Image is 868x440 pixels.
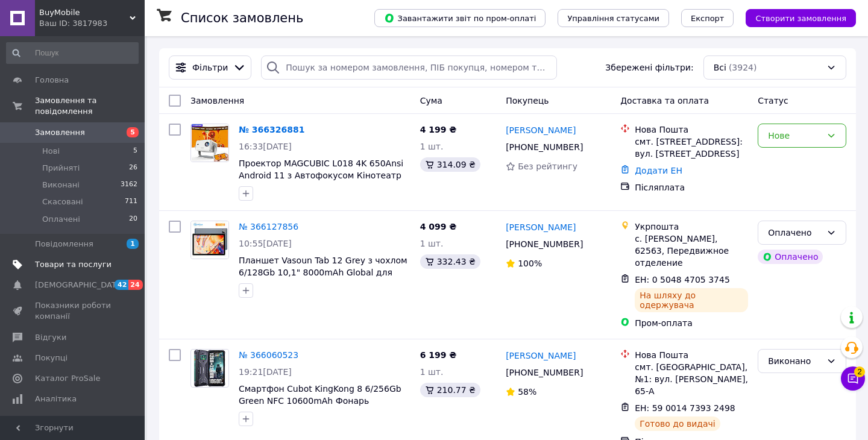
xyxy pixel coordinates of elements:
[420,350,457,360] span: 6 199 ₴
[420,239,444,248] span: 1 шт.
[121,180,137,190] span: 3162
[681,9,734,27] button: Експорт
[125,196,137,207] span: 711
[239,159,403,192] a: Проектор MAGCUBIC L018 4K 650Ansi Android 11 з Автофокусом Кінотеатр Краще HY350 HY320
[746,9,856,27] button: Створити замовлення
[768,354,822,368] div: Виконано
[506,96,549,105] span: Покупець
[558,9,669,27] button: Управління статусами
[506,124,576,136] a: [PERSON_NAME]
[190,349,229,388] a: Фото товару
[190,221,229,259] a: Фото товару
[755,14,846,23] span: Створити замовлення
[239,239,292,248] span: 10:55[DATE]
[503,139,585,156] div: [PHONE_NUMBER]
[239,384,401,418] a: Смартфон Cubot KingKong 8 6/256Gb Green NFC 10600mAh Фонарь Захищений IP68/IP69K + скло
[191,221,228,259] img: Фото товару
[35,353,68,363] span: Покупці
[768,129,822,142] div: Нове
[127,239,139,249] span: 1
[420,157,480,172] div: 314.09 ₴
[768,226,822,239] div: Оплачено
[854,365,865,376] span: 2
[35,332,66,343] span: Відгуки
[758,96,788,105] span: Статус
[35,414,112,436] span: Управління сайтом
[714,61,726,74] span: Всі
[42,196,83,207] span: Скасовані
[39,7,130,18] span: BuyMobile
[758,250,823,264] div: Оплачено
[518,259,542,268] span: 100%
[420,125,457,134] span: 4 199 ₴
[518,162,577,171] span: Без рейтингу
[181,11,303,25] h1: Список замовлень
[6,42,139,64] input: Пошук
[239,125,304,134] a: № 366326881
[239,256,407,289] a: Планшет Vasoun Tab 12 Grey з чохлом 6/128Gb 10,1" 8000mAh Global для роботи і навчання
[420,96,442,105] span: Cума
[567,14,659,23] span: Управління статусами
[115,280,128,290] span: 42
[129,214,137,225] span: 20
[635,166,682,175] a: Додати ЕН
[635,317,748,329] div: Пром-оплата
[239,350,298,360] a: № 366060523
[518,387,536,397] span: 58%
[503,364,585,381] div: [PHONE_NUMBER]
[635,416,720,431] div: Готово до видачі
[506,350,576,362] a: [PERSON_NAME]
[420,254,480,269] div: 332.43 ₴
[35,239,93,250] span: Повідомлення
[133,146,137,157] span: 5
[374,9,546,27] button: Завантажити звіт по пром-оплаті
[420,222,457,231] span: 4 099 ₴
[42,214,80,225] span: Оплачені
[35,259,112,270] span: Товари та послуги
[239,367,292,377] span: 19:21[DATE]
[503,236,585,253] div: [PHONE_NUMBER]
[635,136,748,160] div: смт. [STREET_ADDRESS]: вул. [STREET_ADDRESS]
[35,373,100,384] span: Каталог ProSale
[506,221,576,233] a: [PERSON_NAME]
[42,146,60,157] span: Нові
[129,163,137,174] span: 26
[734,13,856,22] a: Створити замовлення
[191,124,228,162] img: Фото товару
[42,163,80,174] span: Прийняті
[35,394,77,404] span: Аналітика
[239,142,292,151] span: 16:33[DATE]
[420,142,444,151] span: 1 шт.
[635,221,748,233] div: Укрпошта
[420,367,444,377] span: 1 шт.
[35,75,69,86] span: Головна
[39,18,145,29] div: Ваш ID: 3817983
[42,180,80,190] span: Виконані
[635,403,735,413] span: ЕН: 59 0014 7393 2498
[35,127,85,138] span: Замовлення
[190,96,244,105] span: Замовлення
[420,383,480,397] div: 210.77 ₴
[35,300,112,322] span: Показники роботи компанії
[35,95,145,117] span: Замовлення та повідомлення
[635,349,748,361] div: Нова Пошта
[691,14,725,23] span: Експорт
[128,280,142,290] span: 24
[261,55,557,80] input: Пошук за номером замовлення, ПІБ покупця, номером телефону, Email, номером накладної
[635,124,748,136] div: Нова Пошта
[635,361,748,397] div: смт. [GEOGRAPHIC_DATA], №1: вул. [PERSON_NAME], 65-А
[192,61,228,74] span: Фільтри
[194,350,225,387] img: Фото товару
[729,63,757,72] span: (3924)
[635,275,730,284] span: ЕН: 0 5048 4705 3745
[635,288,748,312] div: На шляху до одержувача
[635,181,748,193] div: Післяплата
[35,280,124,291] span: [DEMOGRAPHIC_DATA]
[605,61,693,74] span: Збережені фільтри:
[841,366,865,391] button: Чат з покупцем2
[635,233,748,269] div: с. [PERSON_NAME], 62563, Передвижное отделение
[239,222,298,231] a: № 366127856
